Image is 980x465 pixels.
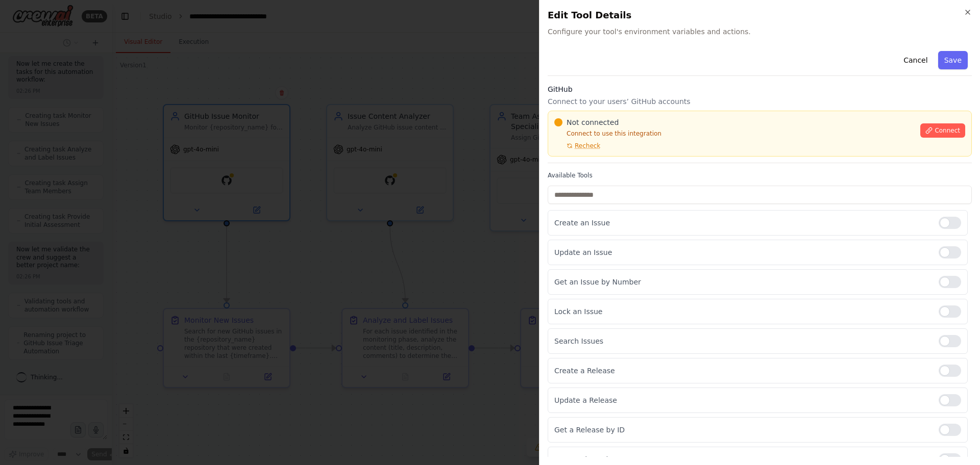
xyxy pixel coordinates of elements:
button: Connect [920,123,965,138]
label: Available Tools [548,171,972,179]
p: Connect to use this integration [554,130,914,138]
h3: GitHub [548,84,972,94]
button: Cancel [897,51,934,69]
p: Lock an Issue [554,306,930,317]
p: Get a Release by Tag Name [554,454,930,464]
p: Update a Release [554,395,930,405]
span: Recheck [575,142,600,150]
span: Configure your tool's environment variables and actions. [548,27,972,37]
button: Recheck [554,142,600,150]
p: Get a Release by ID [554,425,930,435]
h2: Edit Tool Details [548,8,972,22]
span: Not connected [567,117,619,127]
p: Search Issues [554,336,930,346]
p: Update an Issue [554,247,930,257]
p: Create an Issue [554,218,930,228]
p: Connect to your users’ GitHub accounts [548,96,972,107]
button: Save [938,51,968,69]
p: Create a Release [554,366,930,376]
p: Get an Issue by Number [554,277,930,287]
span: Connect [935,126,960,135]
